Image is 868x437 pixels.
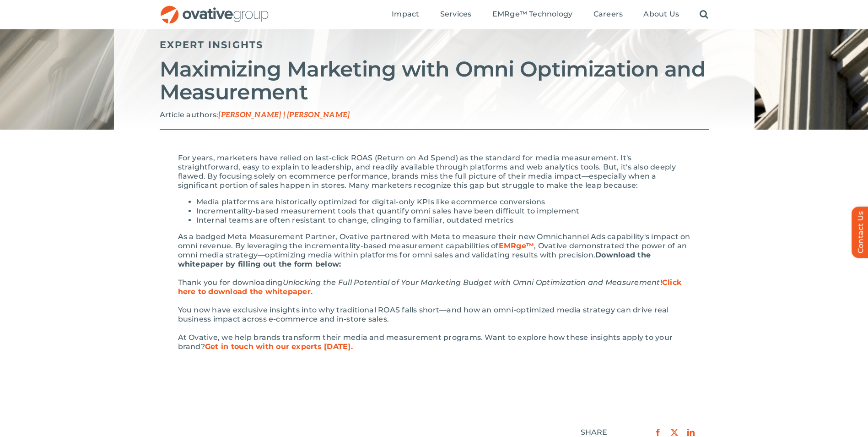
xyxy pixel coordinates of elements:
[196,207,690,216] li: Incrementality-based measurement tools that quantify omni sales have been difficult to implement
[283,278,660,287] em: Unlocking the Full Potential of Your Marketing Budget with Omni Optimization and Measurement
[196,197,690,207] li: Media platforms are historically optimized for digital-only KPIs like ecommerce conversions
[178,251,651,268] b: Download the whitepaper by filling out the form below:
[160,39,264,50] a: Expert Insights
[440,10,472,20] a: Services
[440,10,472,19] span: Services
[178,278,690,351] div: Thank you for downloading ! You now have exclusive insights into why traditional ROAS falls short...
[196,216,690,225] li: Internal teams are often resistant to change, clinging to familiar, outdated metrics
[392,10,419,19] span: Impact
[160,110,709,120] p: Article authors:
[492,10,573,19] span: EMRge™ Technology
[178,278,682,296] a: Click here to download the whitepaper.
[593,10,623,20] a: Careers
[581,428,608,437] div: SHARE
[178,232,690,269] div: As a badged Meta Measurement Partner, Ovative partnered with Meta to measure their new Omnichanne...
[492,10,573,20] a: EMRge™ Technology
[392,10,419,20] a: Impact
[700,10,708,20] a: Search
[643,10,679,19] span: About Us
[205,342,353,351] a: Get in touch with our experts [DATE].
[178,153,690,190] div: For years, marketers have relied on last-click ROAS (Return on Ad Spend) as the standard for medi...
[499,241,534,250] a: EMRge™
[593,10,623,19] span: Careers
[160,5,270,13] a: OG_Full_horizontal_RGB
[160,58,709,104] h2: Maximizing Marketing with Omni Optimization and Measurement
[218,111,350,120] span: [PERSON_NAME] | [PERSON_NAME]
[643,10,679,20] a: About Us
